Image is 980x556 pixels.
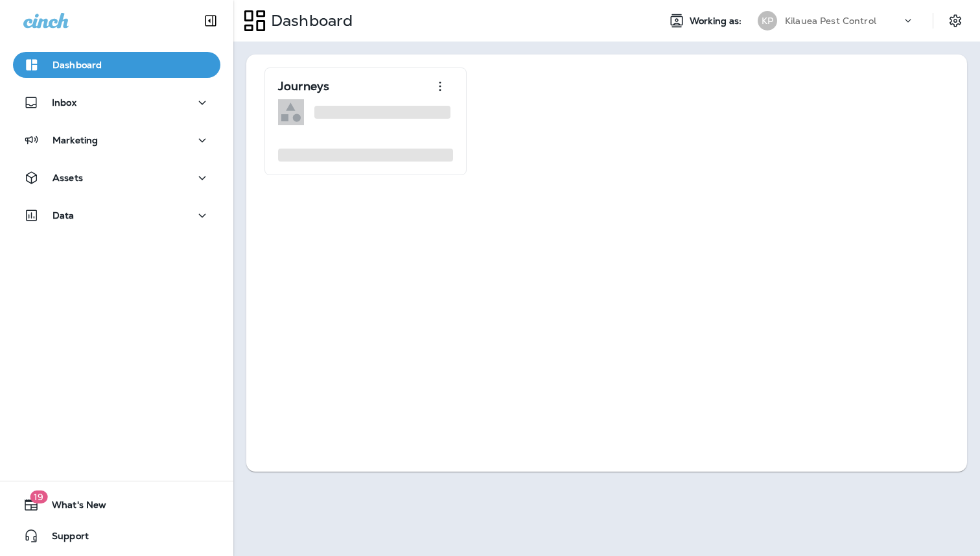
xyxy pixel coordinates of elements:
[39,500,106,515] span: What's New
[266,11,353,30] p: Dashboard
[192,8,229,34] button: Collapse Sidebar
[13,165,220,191] button: Assets
[13,523,220,549] button: Support
[13,202,220,228] button: Data
[278,80,329,93] p: Journeys
[944,9,967,32] button: Settings
[52,60,102,70] p: Dashboard
[52,97,76,108] p: Inbox
[13,52,220,78] button: Dashboard
[30,490,47,503] span: 19
[52,210,75,221] p: Data
[13,90,220,115] button: Inbox
[52,173,83,183] p: Assets
[13,492,220,518] button: 19What's New
[785,16,876,26] p: Kilauea Pest Control
[690,16,745,27] span: Working as:
[39,531,89,546] span: Support
[758,11,777,30] div: KP
[13,127,220,153] button: Marketing
[52,135,98,145] p: Marketing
